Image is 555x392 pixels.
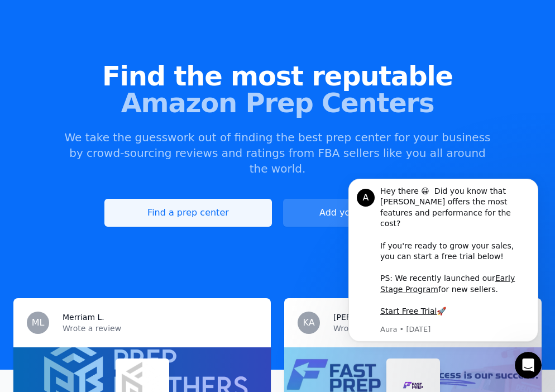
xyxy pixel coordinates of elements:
[332,173,555,362] iframe: Intercom notifications message
[63,130,492,176] p: We take the guesswork out of finding the best prep center for your business by crowd-sourcing rev...
[104,199,272,227] a: Find a prep center
[13,63,542,89] span: Find the most reputable
[63,323,257,334] p: Wrote a review
[13,89,542,116] span: Amazon Prep Centers
[303,318,314,327] span: KA
[283,199,451,227] a: Add your prep center
[32,318,45,327] span: ML
[515,352,542,379] iframe: Intercom live chat
[63,312,104,323] h3: Merriam L.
